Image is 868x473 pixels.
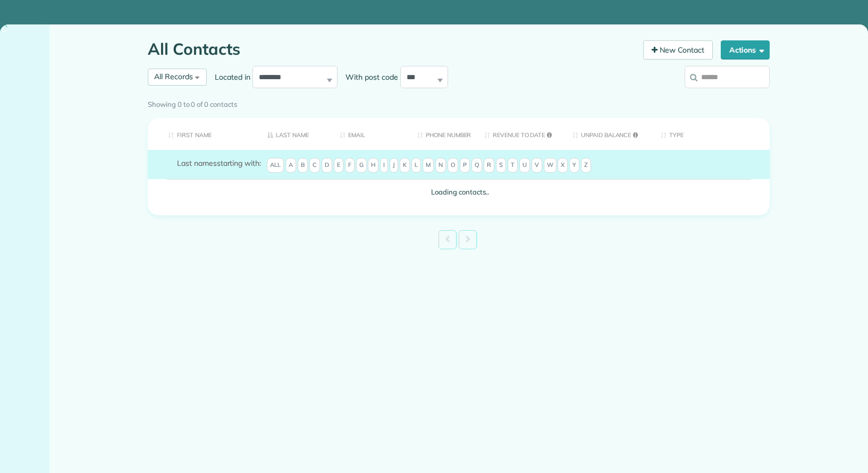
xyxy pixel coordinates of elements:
span: H [368,158,378,173]
span: R [484,158,494,173]
span: U [519,158,530,173]
button: Actions [721,40,770,60]
span: F [345,158,355,173]
span: L [411,158,421,173]
span: A [285,158,296,173]
span: D [322,158,332,173]
div: Showing 0 to 0 of 0 contacts [148,95,770,110]
span: T [508,158,518,173]
h1: All Contacts [148,40,635,58]
a: New Contact [643,40,713,60]
th: Last Name: activate to sort column descending [259,118,332,150]
label: Located in [207,72,252,82]
span: G [356,158,367,173]
label: With post code [338,72,400,82]
span: Z [581,158,591,173]
span: M [423,158,434,173]
span: V [532,158,542,173]
span: E [334,158,343,173]
th: Unpaid Balance: activate to sort column ascending [564,118,653,150]
span: B [298,158,308,173]
span: I [380,158,388,173]
label: starting with: [177,158,261,168]
span: P [460,158,470,173]
th: Type: activate to sort column ascending [653,118,770,150]
span: K [400,158,410,173]
span: All Records [154,72,193,81]
span: N [435,158,446,173]
span: C [309,158,320,173]
span: J [390,158,398,173]
span: Q [471,158,482,173]
td: Loading contacts.. [148,179,770,205]
th: First Name: activate to sort column ascending [148,118,259,150]
th: Email: activate to sort column ascending [332,118,409,150]
span: X [558,158,568,173]
span: All [267,158,284,173]
span: S [496,158,506,173]
span: Y [569,158,579,173]
th: Phone number: activate to sort column ascending [409,118,476,150]
span: O [448,158,458,173]
span: Last names [177,158,217,168]
span: W [544,158,557,173]
th: Revenue to Date: activate to sort column ascending [476,118,564,150]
